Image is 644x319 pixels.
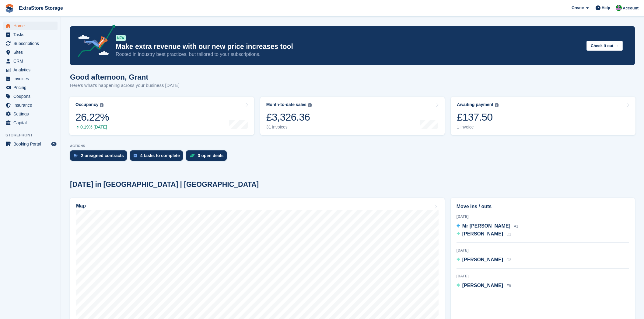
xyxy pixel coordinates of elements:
span: Booking Portal [13,140,50,148]
h2: [DATE] in [GEOGRAPHIC_DATA] | [GEOGRAPHIC_DATA] [70,180,259,189]
div: [DATE] [457,273,629,279]
div: 4 tasks to complete [140,153,180,158]
span: Settings [13,110,50,118]
div: Month-to-date sales [266,102,306,107]
span: [PERSON_NAME] [462,231,503,236]
img: icon-info-grey-7440780725fd019a000dd9b08b2336e03edf1995a4989e88bcd33f0948082b44.svg [100,103,103,107]
div: 3 open deals [198,153,224,158]
span: Analytics [13,66,50,74]
div: [DATE] [457,214,629,219]
a: menu [3,57,58,65]
a: Occupancy 26.22% 0.19% [DATE] [69,97,254,135]
span: E8 [506,284,511,288]
a: menu [3,66,58,74]
img: deal-1b604bf984904fb50ccaf53a9ad4b4a5d6e5aea283cecdc64d6e3604feb123c2.svg [190,153,195,158]
span: Coupons [13,92,50,101]
a: menu [3,118,58,127]
div: 2 unsigned contracts [81,153,124,158]
span: Sites [13,48,50,57]
div: 26.22% [75,111,109,123]
a: menu [3,110,58,118]
span: Tasks [13,30,50,39]
a: Month-to-date sales £3,326.36 31 invoices [260,97,445,135]
a: menu [3,101,58,109]
a: menu [3,30,58,39]
div: 31 invoices [266,125,312,130]
img: task-75834270c22a3079a89374b754ae025e5fb1db73e45f91037f5363f120a921f8.svg [134,154,137,157]
a: menu [3,48,58,57]
a: Preview store [50,140,58,148]
span: Storefront [5,132,61,138]
a: menu [3,74,58,83]
span: Subscriptions [13,39,50,48]
img: icon-info-grey-7440780725fd019a000dd9b08b2336e03edf1995a4989e88bcd33f0948082b44.svg [495,103,499,107]
div: £137.50 [457,111,499,123]
span: Create [572,5,584,11]
div: 1 invoice [457,125,499,130]
span: C1 [506,232,511,236]
a: Awaiting payment £137.50 1 invoice [451,97,635,135]
a: Mr [PERSON_NAME] A1 [457,222,518,230]
a: ExtraStore Storage [16,3,65,13]
span: CRM [13,57,50,65]
span: A1 [514,224,518,228]
button: Check it out → [586,41,623,51]
a: menu [3,83,58,92]
p: Rooted in industry best practices, but tailored to your subscriptions. [116,51,582,58]
a: [PERSON_NAME] C3 [457,256,511,264]
div: Awaiting payment [457,102,493,107]
h2: Move ins / outs [457,203,629,210]
a: menu [3,140,58,148]
div: Occupancy [75,102,98,107]
span: Help [602,5,610,11]
span: Pricing [13,83,50,92]
span: Insurance [13,101,50,109]
img: Grant Daniel [616,5,622,11]
span: Invoices [13,74,50,83]
p: Here's what's happening across your business [DATE] [70,82,180,89]
a: menu [3,22,58,30]
img: stora-icon-8386f47178a22dfd0bd8f6a31ec36ba5ce8667c1dd55bd0f319d3a0aa187defe.svg [5,4,14,13]
a: menu [3,39,58,48]
span: C3 [506,258,511,262]
h2: Map [76,203,86,209]
h1: Good afternoon, Grant [70,73,180,81]
span: Mr [PERSON_NAME] [462,223,510,228]
span: [PERSON_NAME] [462,257,503,262]
span: [PERSON_NAME] [462,283,503,288]
a: [PERSON_NAME] C1 [457,230,511,238]
span: Account [623,5,639,11]
a: 2 unsigned contracts [70,150,130,164]
div: 0.19% [DATE] [75,125,109,130]
a: [PERSON_NAME] E8 [457,282,511,290]
p: Make extra revenue with our new price increases tool [116,42,582,51]
img: contract_signature_icon-13c848040528278c33f63329250d36e43548de30e8caae1d1a13099fd9432cc5.svg [74,154,78,157]
img: price-adjustments-announcement-icon-8257ccfd72463d97f412b2fc003d46551f7dbcb40ab6d574587a9cd5c0d94... [73,25,115,59]
p: ACTIONS [70,144,635,148]
div: £3,326.36 [266,111,312,123]
a: 3 open deals [186,150,230,164]
a: 4 tasks to complete [130,150,186,164]
span: Home [13,22,50,30]
div: NEW [116,35,126,41]
div: [DATE] [457,248,629,253]
span: Capital [13,118,50,127]
img: icon-info-grey-7440780725fd019a000dd9b08b2336e03edf1995a4989e88bcd33f0948082b44.svg [308,103,312,107]
a: menu [3,92,58,101]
